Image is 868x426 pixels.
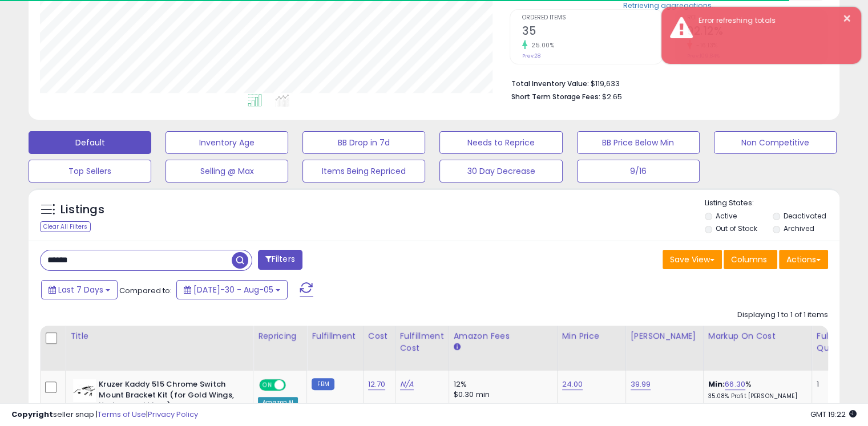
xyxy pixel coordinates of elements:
[705,198,839,209] p: Listing States:
[40,221,91,232] div: Clear All Filters
[165,131,288,154] button: Inventory Age
[258,330,302,342] div: Repricing
[312,378,334,390] small: FBM
[631,330,699,342] div: [PERSON_NAME]
[783,211,826,221] label: Deactivated
[810,409,857,420] span: 2025-08-13 19:22 GMT
[631,379,651,390] a: 39.99
[737,310,828,320] div: Displaying 1 to 1 of 1 items
[454,342,461,352] small: Amazon Fees.
[29,131,151,154] button: Default
[454,390,548,400] div: $0.30 min
[258,250,302,270] button: Filters
[454,330,552,342] div: Amazon Fees
[302,160,425,182] button: Items Being Repriced
[439,131,562,154] button: Needs to Reprice
[119,285,172,296] span: Compared to:
[400,379,414,390] a: N/A
[165,160,288,182] button: Selling @ Max
[11,409,53,420] strong: Copyright
[663,250,722,269] button: Save View
[368,379,386,390] a: 12.70
[708,379,725,390] b: Min:
[577,131,700,154] button: BB Price Below Min
[714,131,837,154] button: Non Competitive
[708,330,807,342] div: Markup on Cost
[562,330,621,342] div: Min Price
[176,280,288,299] button: [DATE]-30 - Aug-05
[60,202,104,218] h5: Listings
[724,250,777,269] button: Columns
[29,160,151,182] button: Top Sellers
[690,15,853,26] div: Error refreshing totals
[454,379,548,390] div: 12%
[11,409,198,420] div: seller snap | |
[41,280,118,299] button: Last 7 Days
[73,379,96,402] img: 317LVkDtghL._SL40_.jpg
[284,380,302,390] span: OFF
[439,160,562,182] button: 30 Day Decrease
[562,379,583,390] a: 24.00
[577,160,700,182] button: 9/16
[70,330,248,342] div: Title
[703,326,812,371] th: The percentage added to the cost of goods (COGS) that forms the calculator for Min & Max prices.
[193,284,273,295] span: [DATE]-30 - Aug-05
[148,409,198,420] a: Privacy Policy
[98,409,146,420] a: Terms of Use
[708,379,803,400] div: %
[312,330,358,342] div: Fulfillment
[779,250,828,269] button: Actions
[817,330,856,354] div: Fulfillable Quantity
[400,330,444,354] div: Fulfillment Cost
[725,379,745,390] a: 66.30
[817,379,852,390] div: 1
[260,380,274,390] span: ON
[716,211,737,221] label: Active
[842,11,851,26] button: ×
[302,131,425,154] button: BB Drop in 7d
[716,224,757,233] label: Out of Stock
[99,379,237,414] b: Kruzer Kaddy 515 Chrome Switch Mount Bracket Kit (for Gold Wings, Harleys and More)
[58,284,103,295] span: Last 7 Days
[731,254,767,265] span: Columns
[783,224,814,233] label: Archived
[708,392,803,400] p: 35.08% Profit [PERSON_NAME]
[368,330,390,342] div: Cost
